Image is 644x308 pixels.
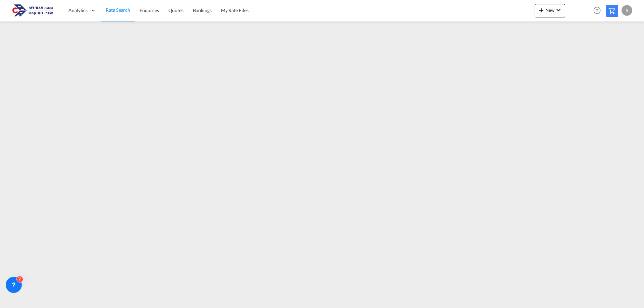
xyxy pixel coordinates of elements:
[140,7,159,13] span: Enquiries
[622,5,632,16] div: S
[10,3,55,18] img: 166978e0a5f911edb4280f3c7a976193.png
[554,6,562,14] md-icon: icon-chevron-down
[68,7,88,14] span: Analytics
[221,7,249,13] span: My Rate Files
[591,5,606,17] div: Help
[591,5,603,16] span: Help
[537,7,562,13] span: New
[168,7,183,13] span: Quotes
[537,6,545,14] md-icon: icon-plus 400-fg
[106,7,130,13] span: Rate Search
[535,4,565,17] button: icon-plus 400-fgNewicon-chevron-down
[193,7,212,13] span: Bookings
